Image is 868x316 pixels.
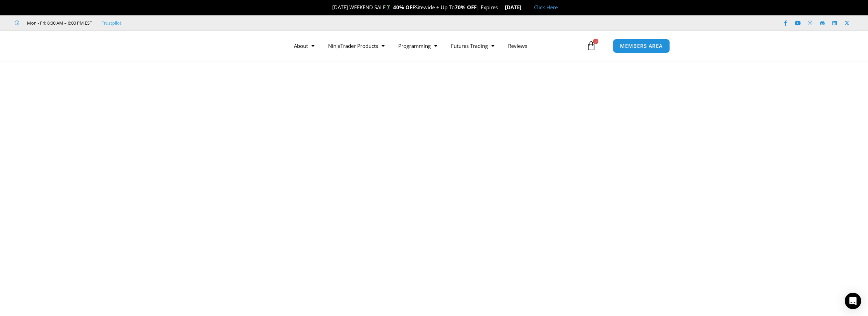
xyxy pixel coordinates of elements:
span: MEMBERS AREA [620,43,663,49]
a: Reviews [501,38,534,54]
img: 🏭 [522,5,527,10]
a: 0 [576,36,606,56]
strong: 70% OFF [455,4,477,11]
nav: Menu [287,38,585,54]
img: 🎉 [327,5,332,10]
img: ⌛ [498,5,503,10]
span: [DATE] WEEKEND SALE Sitewide + Up To | Expires [325,4,505,11]
span: 0 [593,39,598,44]
a: Futures Trading [444,38,501,54]
a: Programming [391,38,444,54]
a: Trustpilot [102,19,121,27]
img: 🏌️‍♂️ [386,5,391,10]
strong: [DATE] [505,4,527,11]
img: LogoAI | Affordable Indicators – NinjaTrader [189,34,262,58]
a: NinjaTrader Products [321,38,391,54]
a: Click Here [534,4,558,11]
a: About [287,38,321,54]
strong: 40% OFF [393,4,415,11]
div: Open Intercom Messenger [845,293,861,309]
a: MEMBERS AREA [613,39,670,53]
span: Mon - Fri: 8:00 AM – 6:00 PM EST [25,19,92,27]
